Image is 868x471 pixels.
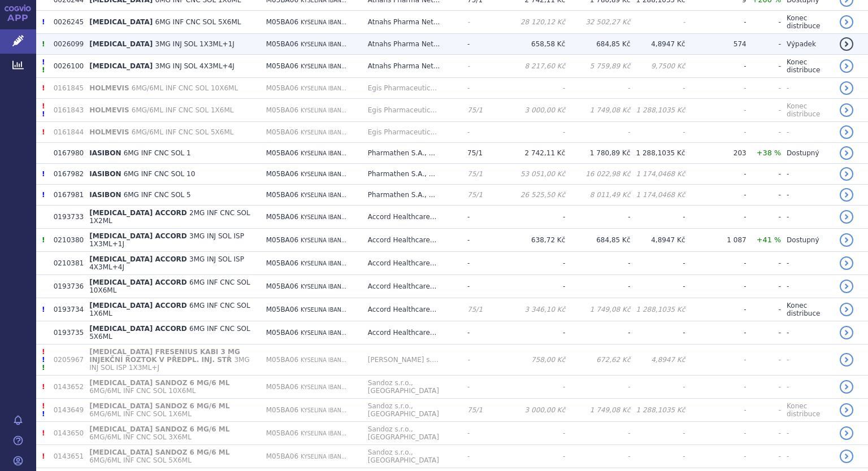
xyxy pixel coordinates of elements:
td: - [462,11,502,34]
span: Registrace tohoto produktu byla zrušena. [42,429,45,437]
span: M05BA06 [266,170,298,178]
a: detail [840,146,853,160]
td: Accord Healthcare... [362,298,462,321]
span: [MEDICAL_DATA] ACCORD [89,302,187,309]
td: - [685,376,747,399]
td: Dostupný [781,143,834,164]
span: Registrace tohoto produktu byla zrušena. [42,348,45,356]
span: 6MG INF CNC SOL 1 [124,149,191,157]
span: M05BA06 [266,329,298,337]
td: - [747,55,781,78]
td: - [781,252,834,275]
td: 1 288,1035 Kč [631,298,685,321]
span: M05BA06 [266,62,298,70]
td: Konec distribuce [781,55,834,78]
span: KYSELINA IBAN... [301,19,346,25]
td: Pharmathen S.A., ... [362,164,462,185]
td: - [781,344,834,376]
span: 3MG INJ SOL 1X3ML+1J [155,40,235,48]
td: 4,8947 Kč [631,344,685,376]
span: Registrace tohoto produktu byla zrušena. [42,128,45,136]
td: Konec distribuce [781,298,834,321]
td: - [565,252,630,275]
span: KYSELINA IBAN... [301,63,346,69]
td: Sandoz s.r.o., [GEOGRAPHIC_DATA] [362,399,462,422]
span: KYSELINA IBAN... [301,171,346,177]
td: 684,85 Kč [565,34,630,55]
td: Accord Healthcare... [362,252,462,275]
td: - [502,78,565,99]
td: 0167980 [48,143,84,164]
span: IASIBON [89,170,121,178]
span: HOLMEVIS [89,128,129,136]
td: 26 525,50 Kč [502,185,565,206]
span: [MEDICAL_DATA] ACCORD [89,209,187,217]
span: KYSELINA IBAN... [301,237,346,243]
td: - [685,275,747,298]
td: - [685,399,747,422]
td: 0026100 [48,55,84,78]
td: - [747,422,781,445]
span: KYSELINA IBAN... [301,357,346,363]
a: detail [840,103,853,117]
a: detail [840,37,853,51]
a: detail [840,426,853,440]
span: 6MG INF CNC SOL 5 [124,191,191,199]
span: Poslední data tohoto produktu jsou ze SCAU platného k 01.05.2015. [42,191,45,199]
span: Poslední data tohoto produktu jsou ze SCAU platného k 01.03.2020. [42,410,45,418]
span: [MEDICAL_DATA] SANDOZ 6 MG/6 ML [89,379,229,387]
td: - [462,34,502,55]
span: Tento přípravek má více úhrad. [42,66,45,74]
td: 0193735 [48,321,84,344]
span: [MEDICAL_DATA] [89,62,153,70]
td: 28 120,12 Kč [502,11,565,34]
span: [MEDICAL_DATA] [89,40,153,48]
td: - [747,34,781,55]
td: Dostupný [781,229,834,252]
td: 0143649 [48,399,84,422]
td: - [462,78,502,99]
td: 9,7500 Kč [631,55,685,78]
td: - [502,122,565,143]
span: KYSELINA IBAN... [301,307,346,313]
span: Tento přípravek má více úhrad. [42,364,45,372]
td: 8 217,60 Kč [502,55,565,78]
a: detail [840,59,853,73]
span: HOLMEVIS [89,106,129,114]
td: - [631,11,685,34]
a: detail [840,15,853,29]
span: Registrace tohoto produktu byla zrušena. [42,102,45,110]
td: Accord Healthcare... [362,275,462,298]
span: 75/1 [467,306,483,313]
td: - [462,55,502,78]
td: - [781,122,834,143]
span: 75/1 [467,406,483,414]
td: 3 000,00 Kč [502,399,565,422]
span: [MEDICAL_DATA] ACCORD [89,232,187,240]
td: 4,8947 Kč [631,229,685,252]
td: - [462,376,502,399]
td: - [747,122,781,143]
td: 1 174,0468 Kč [631,185,685,206]
span: M05BA06 [266,259,298,267]
td: Konec distribuce [781,99,834,122]
span: M05BA06 [266,236,298,244]
span: Poslední data tohoto produktu jsou ze SCAU platného k 01.05.2015. [42,170,45,178]
span: 6MG/6ML INF CNC SOL 3X6ML [89,433,192,441]
td: - [781,78,834,99]
td: Pharmathen S.A., ... [362,185,462,206]
td: 203 [685,143,747,164]
span: [MEDICAL_DATA] ACCORD [89,325,187,333]
td: - [631,252,685,275]
a: detail [840,303,853,316]
td: Egis Pharmaceutic... [362,122,462,143]
td: 684,85 Kč [565,229,630,252]
td: 16 022,98 Kč [565,164,630,185]
td: - [462,321,502,344]
span: M05BA06 [266,406,298,414]
a: detail [840,188,853,202]
span: 6MG INF CNC SOL 1X6ML [89,302,250,317]
td: Accord Healthcare... [362,321,462,344]
a: detail [840,403,853,417]
span: KYSELINA IBAN... [301,129,346,136]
